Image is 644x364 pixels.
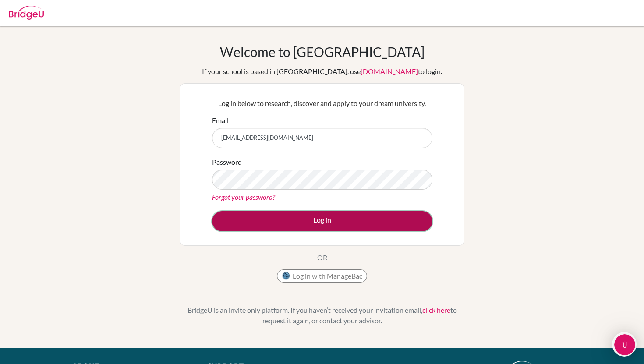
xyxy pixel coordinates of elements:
[9,6,44,20] img: Bridge-U
[277,269,367,283] button: Log in with ManageBac
[614,334,635,355] iframe: Intercom live chat
[212,157,242,167] label: Password
[212,193,275,201] a: Forgot your password?
[180,305,464,326] p: BridgeU is an invite only platform. If you haven’t received your invitation email, to request it ...
[612,332,637,357] iframe: Intercom live chat discovery launcher
[212,98,432,109] p: Log in below to research, discover and apply to your dream university.
[202,66,442,77] div: If your school is based in [GEOGRAPHIC_DATA], use to login.
[422,306,450,314] a: click here
[212,211,432,231] button: Log in
[220,44,425,60] h1: Welcome to [GEOGRAPHIC_DATA]
[361,67,418,75] a: [DOMAIN_NAME]
[212,115,229,126] label: Email
[317,252,327,263] p: OR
